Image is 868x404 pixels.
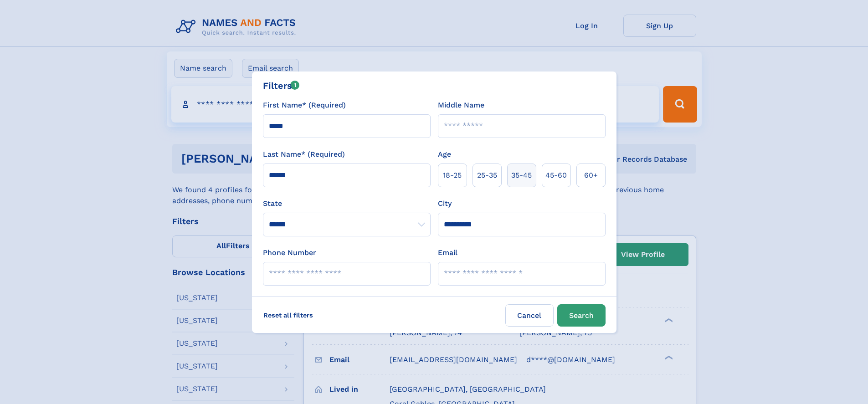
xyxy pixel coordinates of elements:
label: Last Name* (Required) [263,149,345,160]
label: State [263,198,431,209]
label: Reset all filters [257,304,319,326]
label: City [438,198,452,209]
span: 18‑25 [443,170,462,181]
span: 45‑60 [545,170,567,181]
span: 60+ [584,170,598,181]
button: Search [557,304,606,327]
label: Age [438,149,451,160]
label: First Name* (Required) [263,100,346,111]
span: 35‑45 [511,170,532,181]
label: Email [438,247,457,258]
div: Filters [263,79,300,92]
label: Phone Number [263,247,316,258]
label: Cancel [505,304,554,327]
label: Middle Name [438,100,484,111]
span: 25‑35 [477,170,497,181]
